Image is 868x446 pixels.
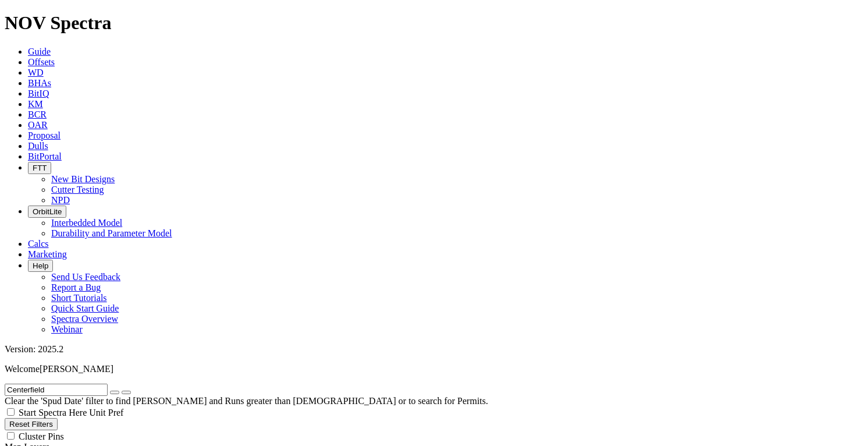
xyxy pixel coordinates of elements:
a: Guide [28,47,51,56]
a: Quick Start Guide [51,303,119,313]
a: OAR [28,120,48,130]
a: Durability and Parameter Model [51,228,172,238]
span: Start Spectra Here [19,408,87,417]
a: Interbedded Model [51,218,122,228]
a: BitIQ [28,89,49,98]
h1: NOV Spectra [5,12,863,34]
a: Webinar [51,324,83,334]
span: Clear the 'Spud Date' filter to find [PERSON_NAME] and Runs greater than [DEMOGRAPHIC_DATA] or to... [5,396,488,406]
a: Marketing [28,249,67,259]
span: Cluster Pins [19,431,64,441]
button: Help [28,260,53,272]
span: FTT [33,164,47,172]
a: NPD [51,195,70,205]
a: KM [28,99,43,109]
a: Calcs [28,239,49,249]
button: Reset Filters [5,418,58,430]
a: BitPortal [28,151,62,161]
input: Search [5,384,108,396]
a: Spectra Overview [51,314,118,324]
a: BHAs [28,78,51,88]
a: Proposal [28,130,61,140]
a: Report a Bug [51,282,101,292]
a: Send Us Feedback [51,272,120,282]
a: New Bit Designs [51,174,115,184]
a: BCR [28,109,47,119]
span: OrbitLite [33,207,62,216]
button: FTT [28,162,51,174]
a: Short Tutorials [51,293,107,303]
div: Version: 2025.2 [5,344,863,355]
a: Cutter Testing [51,185,104,194]
p: Welcome [5,364,863,374]
button: OrbitLite [28,206,66,218]
span: Unit Pref [89,408,123,417]
span: Help [33,261,48,270]
a: WD [28,68,44,77]
span: [PERSON_NAME] [40,364,113,374]
a: Dulls [28,141,48,151]
a: Offsets [28,57,55,67]
input: Start Spectra Here [7,408,15,416]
